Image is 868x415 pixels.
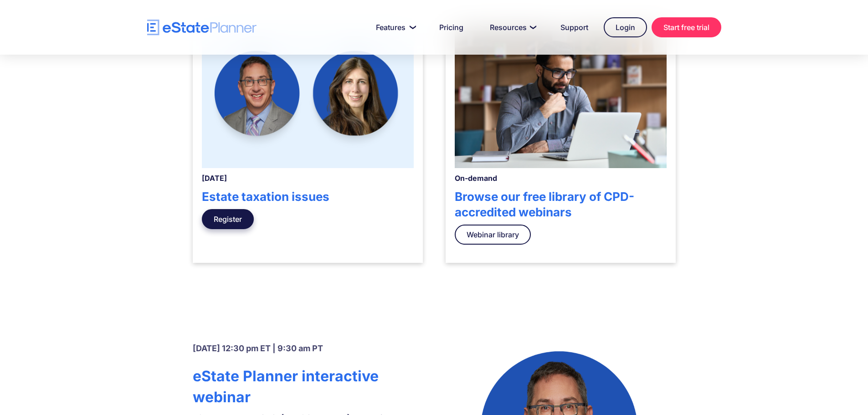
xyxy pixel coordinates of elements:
[202,209,254,229] a: Register
[202,174,227,183] strong: [DATE]
[652,17,721,37] a: Start free trial
[193,343,323,353] strong: [DATE] 12:30 pm ET | 9:30 am PT
[193,367,379,406] strong: eState Planner interactive webinar
[147,20,257,36] a: home
[550,18,599,36] a: Support
[365,18,424,36] a: Features
[455,225,531,245] a: Webinar library
[202,190,329,204] strong: Estate taxation issues
[428,18,474,36] a: Pricing
[479,18,545,36] a: Resources
[455,174,497,183] strong: On-demand
[455,189,667,220] h4: Browse our free library of CPD-accredited webinars
[604,17,647,37] a: Login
